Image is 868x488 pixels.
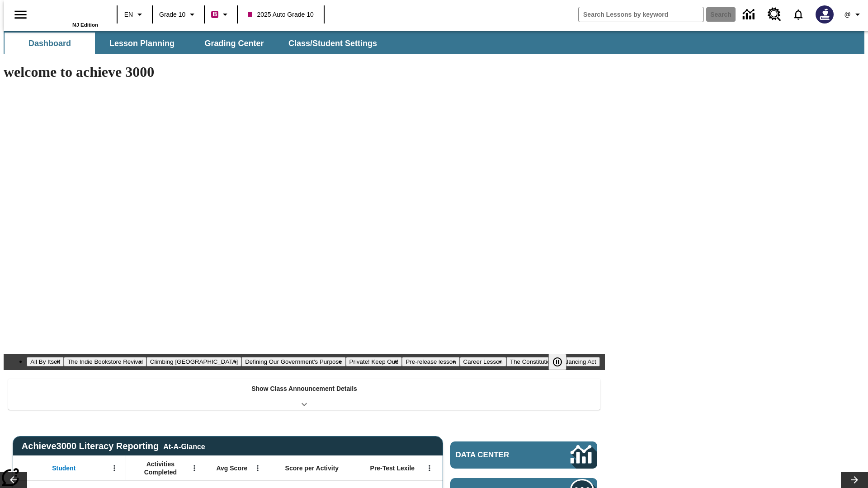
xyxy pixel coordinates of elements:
span: 2025 Auto Grade 10 [248,10,313,19]
span: Score per Activity [285,464,339,472]
button: Slide 6 Pre-release lesson [402,357,459,366]
button: Slide 1 All By Itself [27,357,64,366]
div: Pause [548,354,576,370]
div: Home [39,3,98,28]
a: Data Center [737,2,762,27]
span: Student [52,464,75,472]
button: Open Menu [108,461,121,475]
button: Boost Class color is violet red. Change class color [208,6,234,23]
div: SubNavbar [4,31,864,54]
span: B [212,9,217,20]
span: Pre-Test Lexile [370,464,415,472]
img: Avatar [816,5,834,23]
button: Grade: Grade 10, Select a grade [156,6,201,23]
a: Resource Center, Will open in new tab [762,2,787,27]
a: Home [39,4,98,22]
span: Grade 10 [159,10,185,19]
button: Slide 7 Career Lesson [460,357,506,366]
h1: welcome to achieve 3000 [4,64,605,80]
button: Language: EN, Select a language [120,6,149,23]
button: Slide 2 The Indie Bookstore Revival [64,357,146,366]
span: @ [844,10,850,19]
button: Profile/Settings [839,6,868,23]
button: Open Menu [251,461,264,475]
span: Achieve3000 Literacy Reporting [22,441,205,451]
span: NJ Edition [72,22,98,28]
button: Slide 3 Climbing Mount Tai [146,357,241,366]
span: Grading Center [204,38,264,49]
button: Open Menu [188,461,201,475]
a: Notifications [787,3,810,26]
button: Class/Student Settings [281,33,384,54]
p: Show Class Announcement Details [251,384,357,394]
button: Open Menu [423,461,436,475]
span: Activities Completed [131,460,190,476]
div: Show Class Announcement Details [8,379,600,410]
span: Avg Score [216,464,247,472]
span: Data Center [456,450,540,460]
button: Slide 4 Defining Our Government's Purpose [241,357,345,366]
div: At-A-Glance [163,441,205,451]
button: Slide 5 Private! Keep Out! [346,357,402,366]
button: Slide 8 The Constitution's Balancing Act [506,357,600,366]
span: Dashboard [28,38,71,49]
button: Lesson carousel, Next [841,472,868,488]
a: Data Center [450,441,597,469]
button: Grading Center [189,33,279,54]
button: Open side menu [7,1,34,28]
button: Lesson Planning [97,33,187,54]
input: search field [579,7,703,22]
span: Class/Student Settings [288,38,377,49]
button: Select a new avatar [810,3,839,26]
span: Lesson Planning [109,38,175,49]
div: SubNavbar [4,33,385,54]
button: Pause [548,354,566,370]
span: EN [124,10,133,19]
button: Dashboard [5,33,95,54]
